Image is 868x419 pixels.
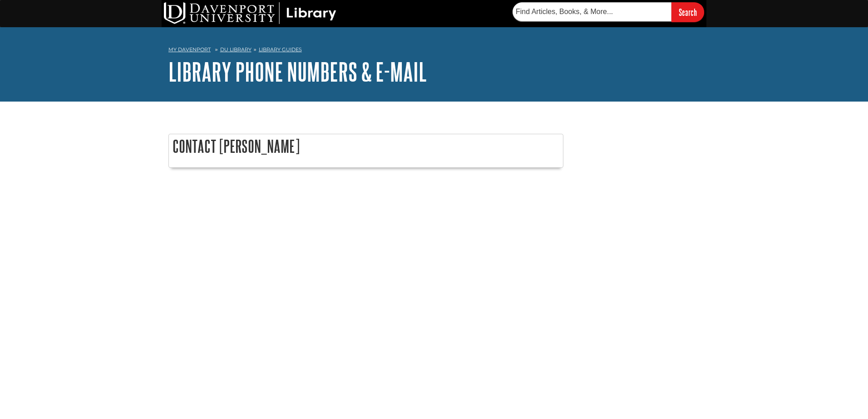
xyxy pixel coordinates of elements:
[220,46,252,53] a: DU Library
[168,58,427,86] a: Library Phone Numbers & E-mail
[164,2,336,24] img: DU Library
[671,2,704,22] input: Search
[169,134,563,158] h2: Contact [PERSON_NAME]
[259,46,302,53] a: Library Guides
[168,44,700,58] nav: breadcrumb
[513,2,671,21] input: Find Articles, Books, & More...
[168,46,211,54] a: My Davenport
[513,2,704,22] form: Searches DU Library's articles, books, and more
